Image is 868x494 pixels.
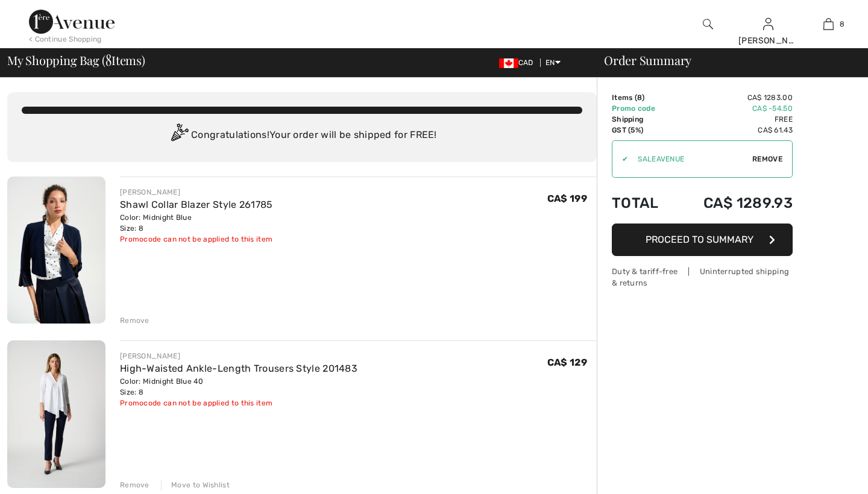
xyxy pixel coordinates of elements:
[120,363,357,374] a: High-Waisted Ankle-Length Trousers Style 201483
[120,398,357,408] div: Promocode can not be applied to this item
[120,315,149,326] div: Remove
[738,34,797,47] div: [PERSON_NAME]
[763,18,773,30] a: Sign In
[799,17,858,31] a: 8
[612,266,793,289] div: Duty & tariff-free | Uninterrupted shipping & returns
[120,351,357,361] div: [PERSON_NAME]
[612,103,674,114] td: Promo code
[546,58,561,67] span: EN
[120,234,273,245] div: Promocode can not be applied to this item
[7,177,105,324] img: Shawl Collar Blazer Style 261785
[22,123,582,148] div: Congratulations! Your order will be shipped for FREE!
[674,103,793,114] td: CA$ -54.50
[547,193,587,204] span: CA$ 199
[674,183,793,224] td: CA$ 1289.93
[120,480,149,490] div: Remove
[612,224,793,256] button: Proceed to Summary
[29,10,115,34] img: 1ère Avenue
[547,357,587,368] span: CA$ 129
[590,54,861,66] div: Order Summary
[752,154,782,164] span: Remove
[105,51,112,67] span: 8
[612,92,674,103] td: Items ( )
[499,58,538,67] span: CAD
[674,114,793,125] td: Free
[161,480,230,490] div: Move to Wishlist
[840,19,844,30] span: 8
[628,141,752,177] input: Promo code
[120,212,273,234] div: Color: Midnight Blue Size: 8
[823,17,834,31] img: My Bag
[120,199,273,210] a: Shawl Collar Blazer Style 261785
[646,234,753,245] span: Proceed to Summary
[763,17,773,31] img: My Info
[7,54,145,66] span: My Shopping Bag ( Items)
[612,183,674,224] td: Total
[29,34,102,45] div: < Continue Shopping
[612,114,674,125] td: Shipping
[499,58,518,68] img: Canadian Dollar
[612,125,674,136] td: GST (5%)
[674,92,793,103] td: CA$ 1283.00
[120,376,357,398] div: Color: Midnight Blue 40 Size: 8
[703,17,713,31] img: search the website
[612,154,628,164] div: ✔
[637,93,642,102] span: 8
[674,125,793,136] td: CA$ 61.43
[167,123,191,148] img: Congratulation2.svg
[7,340,105,487] img: High-Waisted Ankle-Length Trousers Style 201483
[120,187,273,198] div: [PERSON_NAME]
